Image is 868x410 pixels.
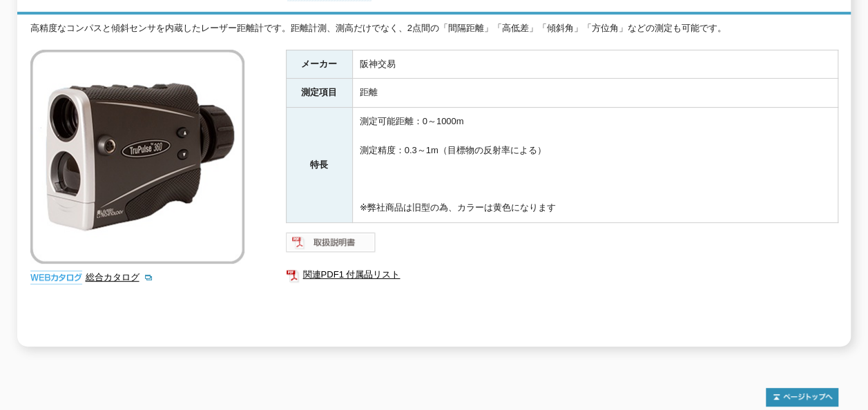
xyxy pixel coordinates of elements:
a: 総合カタログ [86,272,153,282]
th: メーカー [286,50,352,79]
td: 距離 [352,79,838,108]
td: 阪神交易 [352,50,838,79]
div: 高精度なコンパスと傾斜センサを内蔵したレーザー距離計です。距離計測、測高だけでなく、2点間の「間隔距離」「高低差」「傾斜角」「方位角」などの測定も可能です。 [30,21,838,36]
img: 取扱説明書 [286,231,376,253]
img: トップページへ [766,388,838,407]
a: 取扱説明書 [286,240,376,251]
th: 特長 [286,108,352,223]
td: 測定可能距離：0～1000m 測定精度：0.3～1m（目標物の反射率による） ※弊社商品は旧型の為、カラーは黄色になります [352,108,838,223]
th: 測定項目 [286,79,352,108]
img: webカタログ [30,271,82,284]
a: 関連PDF1 付属品リスト [286,266,838,284]
img: レーザー距離計 トゥルーパルス360 [30,50,244,264]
